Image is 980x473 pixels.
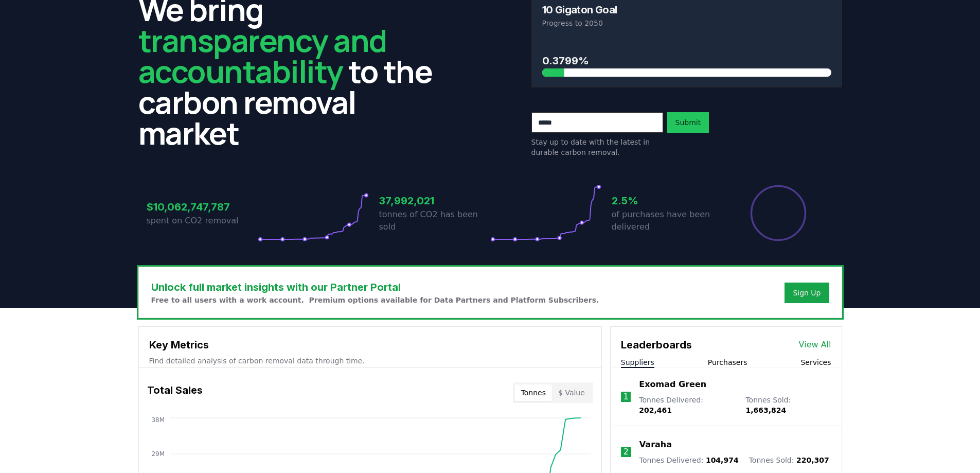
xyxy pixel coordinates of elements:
[151,279,599,295] h3: Unlock full market insights with our Partner Portal
[147,215,258,227] p: spent on CO2 removal
[706,456,739,464] span: 104,974
[745,395,831,415] p: Tonnes Sold :
[552,384,591,401] button: $ Value
[147,382,203,403] h3: Total Sales
[623,446,629,458] p: 2
[667,112,709,133] button: Submit
[149,356,591,366] p: Find detailed analysis of carbon removal data through time.
[785,283,829,303] button: Sign Up
[151,416,165,424] tspan: 38M
[147,199,258,215] h3: $10,062,747,787
[542,5,617,15] h3: 10 Gigaton Goal
[799,339,831,351] a: View All
[379,208,490,233] p: tonnes of CO2 has been sold
[621,337,692,353] h3: Leaderboards
[151,295,599,305] p: Free to all users with a work account. Premium options available for Data Partners and Platform S...
[639,378,706,391] a: Exomad Green
[793,288,821,298] a: Sign Up
[639,439,672,451] a: Varaha
[612,193,723,208] h3: 2.5%
[750,184,807,242] div: Percentage of sales delivered
[515,384,552,401] button: Tonnes
[151,450,165,458] tspan: 29M
[379,193,490,208] h3: 37,992,021
[542,53,831,68] h3: 0.3799%
[149,337,591,353] h3: Key Metrics
[708,357,747,367] button: Purchasers
[612,208,723,233] p: of purchases have been delivered
[621,357,654,367] button: Suppliers
[639,395,735,415] p: Tonnes Delivered :
[531,137,663,157] p: Stay up to date with the latest in durable carbon removal.
[800,357,831,367] button: Services
[749,455,829,465] p: Tonnes Sold :
[639,455,739,465] p: Tonnes Delivered :
[623,391,628,403] p: 1
[542,18,831,28] p: Progress to 2050
[138,19,387,92] span: transparency and accountability
[639,406,672,414] span: 202,461
[745,406,786,414] span: 1,663,824
[796,456,829,464] span: 220,307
